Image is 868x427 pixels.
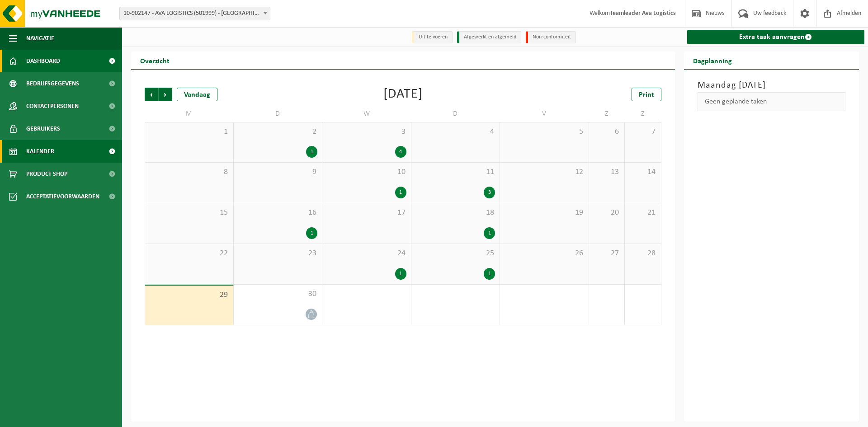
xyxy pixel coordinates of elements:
[177,88,217,101] div: Vandaag
[395,268,406,280] div: 1
[150,208,229,218] span: 15
[589,106,625,122] td: Z
[26,72,79,95] span: Bedrijfsgegevens
[395,187,406,198] div: 1
[698,79,846,92] h3: Maandag [DATE]
[327,208,406,218] span: 17
[698,92,846,111] div: Geen geplande taken
[416,249,495,258] span: 25
[238,249,318,258] span: 23
[150,249,229,258] span: 22
[484,227,495,239] div: 1
[26,185,99,208] span: Acceptatievoorwaarden
[639,91,654,99] span: Print
[629,127,656,137] span: 7
[505,167,584,177] span: 12
[395,146,406,158] div: 4
[238,127,318,137] span: 2
[26,50,60,72] span: Dashboard
[505,249,584,258] span: 26
[457,31,521,43] li: Afgewerkt en afgemeld
[26,140,54,163] span: Kalender
[594,127,620,137] span: 6
[505,208,584,218] span: 19
[327,249,406,258] span: 24
[594,167,620,177] span: 13
[26,163,67,185] span: Product Shop
[119,7,270,20] span: 10-902147 - AVA LOGISTICS (501999) - SINT-NIKLAAS
[234,106,323,122] td: D
[629,249,656,258] span: 28
[327,127,406,137] span: 3
[629,167,656,177] span: 14
[526,31,576,43] li: Non-conformiteit
[416,167,495,177] span: 11
[238,289,318,299] span: 30
[26,117,60,140] span: Gebruikers
[145,88,158,101] span: Vorige
[120,7,270,20] span: 10-902147 - AVA LOGISTICS (501999) - SINT-NIKLAAS
[26,27,54,50] span: Navigatie
[383,88,423,101] div: [DATE]
[412,31,453,43] li: Uit te voeren
[238,208,318,218] span: 16
[411,106,500,122] td: D
[327,167,406,177] span: 10
[632,88,661,101] a: Print
[145,106,234,122] td: M
[500,106,589,122] td: V
[484,187,495,198] div: 3
[26,95,79,117] span: Contactpersonen
[687,30,865,44] a: Extra taak aanvragen
[131,52,179,69] h2: Overzicht
[625,106,661,122] td: Z
[322,106,411,122] td: W
[416,208,495,218] span: 18
[594,249,620,258] span: 27
[150,127,229,137] span: 1
[306,146,317,158] div: 1
[416,127,495,137] span: 4
[238,167,318,177] span: 9
[150,167,229,177] span: 8
[629,208,656,218] span: 21
[306,227,317,239] div: 1
[610,10,676,17] strong: Teamleader Ava Logistics
[484,268,495,280] div: 1
[594,208,620,218] span: 20
[505,127,584,137] span: 5
[150,290,229,300] span: 29
[684,52,741,69] h2: Dagplanning
[159,88,172,101] span: Volgende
